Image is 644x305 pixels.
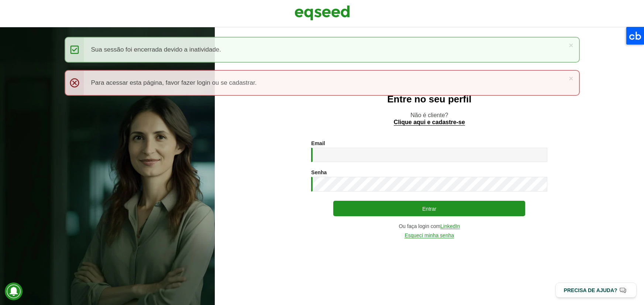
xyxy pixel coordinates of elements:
[311,170,327,175] label: Senha
[569,74,573,82] a: ×
[65,37,580,63] div: Sua sessão foi encerrada devido a inatividade.
[295,4,350,22] img: EqSeed Logo
[394,119,465,126] a: Clique aqui e cadastre-se
[569,41,573,49] a: ×
[440,224,460,229] a: LinkedIn
[333,201,525,216] button: Entrar
[230,94,629,105] h2: Entre no seu perfil
[65,70,580,96] div: Para acessar esta página, favor fazer login ou se cadastrar.
[311,224,547,229] div: Ou faça login com
[404,233,454,238] a: Esqueci minha senha
[230,112,629,126] p: Não é cliente?
[311,141,325,146] label: Email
